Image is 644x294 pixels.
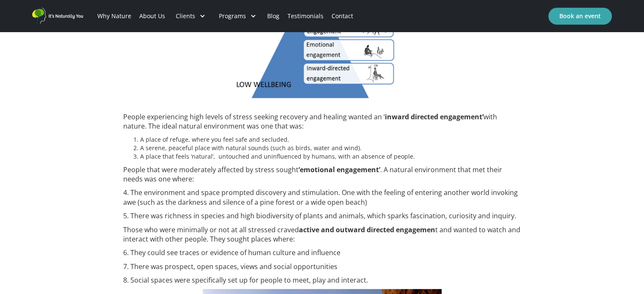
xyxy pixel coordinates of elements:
a: Testimonials [284,2,328,30]
div: Programs [212,2,263,30]
a: Why Nature [93,2,135,30]
p: People experiencing high levels of stress seeking recovery and healing wanted an ‘ with nature. T... [123,112,521,131]
strong: ‘emotional engagement’ [299,165,380,174]
li: A place that feels ‘natural’, untouched and uninfluenced by humans, with an absence of people. [140,152,521,161]
div: Clients [176,12,195,20]
p: People that were moderately affected by stress sought . A natural environment that met their need... [123,165,521,184]
p: 8. Social spaces were specifically set up for people to meet, play and interact. [123,275,521,285]
a: Contact [328,2,357,30]
a: About Us [135,2,169,30]
li: A serene, peaceful place with natural sounds (such as birds, water and wind). [140,144,521,152]
a: Book an event [548,8,612,25]
p: 4. The environment and space prompted discovery and stimulation. One with the feeling of entering... [123,188,521,207]
p: Those who were minimally or not at all stressed craved t and wanted to watch and interact with ot... [123,225,521,244]
p: 6. They could see traces or evidence of human culture and influence [123,248,521,257]
strong: inward directed engagement’ [385,112,484,121]
div: Clients [169,2,212,30]
div: Programs [219,12,246,20]
strong: active and outward directed engagemen [299,225,435,234]
a: Blog [263,2,283,30]
a: home [32,8,83,24]
li: A place of refuge, where you feel safe and secluded. [140,135,521,144]
p: 5. There was richness in species and high biodiversity of plants and animals, which sparks fascin... [123,211,521,220]
p: 7. There was prospect, open spaces, views and social opportunities [123,262,521,271]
